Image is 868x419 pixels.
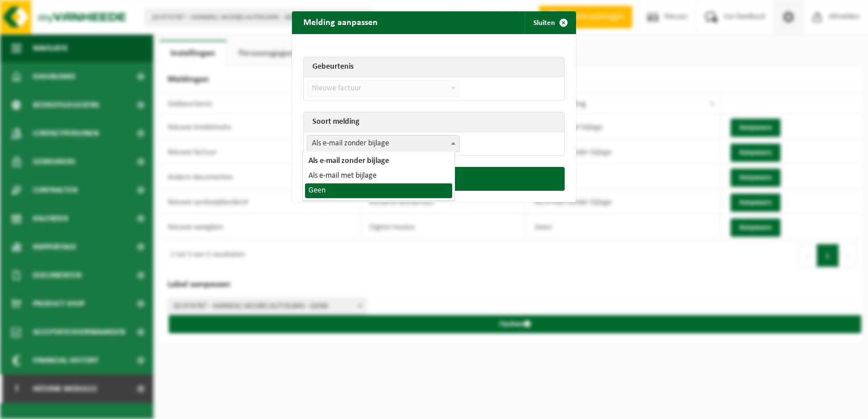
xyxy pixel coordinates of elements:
[305,183,452,198] li: Geen
[307,135,460,152] span: Als e-mail zonder bijlage
[292,11,389,33] h2: Melding aanpassen
[304,112,564,132] th: Soort melding
[524,11,575,34] button: Sluiten
[305,169,452,183] li: Als e-mail met bijlage
[307,81,459,97] span: Nieuwe factuur
[307,136,459,152] span: Als e-mail zonder bijlage
[305,154,452,169] li: Als e-mail zonder bijlage
[304,57,564,77] th: Gebeurtenis
[307,80,460,97] span: Nieuwe factuur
